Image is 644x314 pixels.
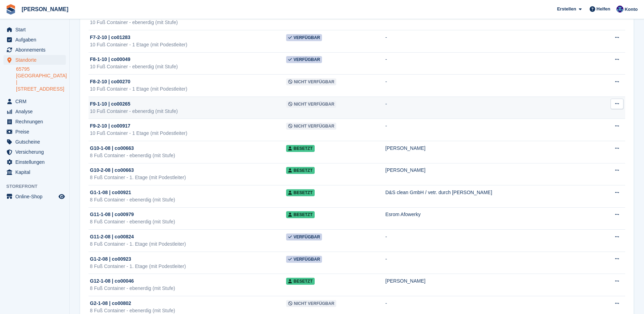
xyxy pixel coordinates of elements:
[3,25,66,35] a: menu
[90,34,130,41] span: F7-2-10 | co01283
[3,167,66,177] a: menu
[90,152,286,159] div: 8 Fuß Container - ebenerdig (mit Stufe)
[385,189,596,196] div: D&S clean GmbH / vetr. durch [PERSON_NAME]
[15,167,57,177] span: Kapital
[286,78,336,85] span: Nicht verfügbar
[90,19,286,26] div: 10 Fuß Container - ebenerdig (mit Stufe)
[15,25,57,35] span: Start
[3,137,66,147] a: menu
[3,97,66,106] a: menu
[286,189,315,196] span: Besetzt
[15,127,57,137] span: Preise
[624,6,638,13] span: Konto
[286,256,322,263] span: Verfügbar
[90,233,134,240] span: G11-2-08 | co00824
[385,30,596,52] td: -
[385,230,596,252] td: -
[90,63,286,70] div: 10 Fuß Container - ebenerdig (mit Stufe)
[90,122,130,130] span: F9-2-10 | co00917
[15,137,57,147] span: Gutscheine
[90,56,130,63] span: F8-1-10 | co00049
[616,6,623,13] img: Thomas Lerch
[90,100,130,108] span: F9-1-10 | co00265
[385,277,596,285] div: [PERSON_NAME]
[286,56,322,63] span: Verfügbar
[90,130,286,137] div: 10 Fuß Container - 1 Etage (mit Podestleiter)
[3,107,66,116] a: menu
[90,85,286,93] div: 10 Fuß Container - 1 Etage (mit Podestleiter)
[90,255,131,263] span: G1-2-08 | co00923
[3,117,66,127] a: menu
[15,45,57,55] span: Abonnements
[597,6,611,13] span: Helfen
[385,252,596,274] td: -
[286,278,315,285] span: Besetzt
[58,192,66,201] a: Vorschau-Shop
[15,35,57,45] span: Aufgaben
[3,192,66,201] a: Speisekarte
[286,101,336,108] span: Nicht verfügbar
[385,8,596,30] td: -
[3,45,66,55] a: menu
[286,300,336,307] span: Nicht verfügbar
[90,240,286,248] div: 8 Fuß Container - 1. Etage (mit Podestleiter)
[90,174,286,181] div: 8 Fuß Container - 1. Etage (mit Podestleiter)
[385,97,596,119] td: -
[90,285,286,292] div: 8 Fuß Container - ebenerdig (mit Stufe)
[90,218,286,225] div: 8 Fuß Container - ebenerdig (mit Stufe)
[90,277,134,285] span: G12-1-08 | co00046
[15,147,57,157] span: Versicherung
[3,127,66,137] a: menu
[16,66,66,92] a: 65795 [GEOGRAPHIC_DATA] | [STREET_ADDRESS]
[90,145,134,152] span: G10-1-08 | co00663
[286,145,315,152] span: Besetzt
[385,167,596,174] div: [PERSON_NAME]
[90,189,131,196] span: G1-1-08 | co00921
[286,123,336,130] span: Nicht verfügbar
[557,6,576,13] span: Erstellen
[15,192,57,201] span: Online-Shop
[90,41,286,48] div: 10 Fuß Container - 1 Etage (mit Podestleiter)
[15,55,57,65] span: Standorte
[15,157,57,167] span: Einstellungen
[90,167,134,174] span: G10-2-08 | co00663
[385,211,596,218] div: Esrom Afowerky
[90,263,286,270] div: 8 Fuß Container - 1. Etage (mit Podestleiter)
[90,196,286,204] div: 8 Fuß Container - ebenerdig (mit Stufe)
[15,97,57,106] span: CRM
[19,3,71,15] a: [PERSON_NAME]
[3,157,66,167] a: menu
[385,119,596,141] td: -
[6,183,69,190] span: Storefront
[90,78,130,85] span: F8-2-10 | co00270
[90,108,286,115] div: 10 Fuß Container - ebenerdig (mit Stufe)
[6,4,16,15] img: stora-icon-8386f47178a22dfd0bd8f6a31ec36ba5ce8667c1dd55bd0f319d3a0aa187defe.svg
[15,107,57,116] span: Analyse
[3,55,66,65] a: menu
[385,52,596,75] td: -
[3,147,66,157] a: menu
[90,300,131,307] span: G2-1-08 | co00802
[90,211,134,218] span: G11-1-08 | co00979
[15,117,57,127] span: Rechnungen
[286,233,322,240] span: Verfügbar
[385,75,596,97] td: -
[286,34,322,41] span: Verfügbar
[286,211,315,218] span: Besetzt
[286,167,315,174] span: Besetzt
[3,35,66,45] a: menu
[385,145,596,152] div: [PERSON_NAME]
